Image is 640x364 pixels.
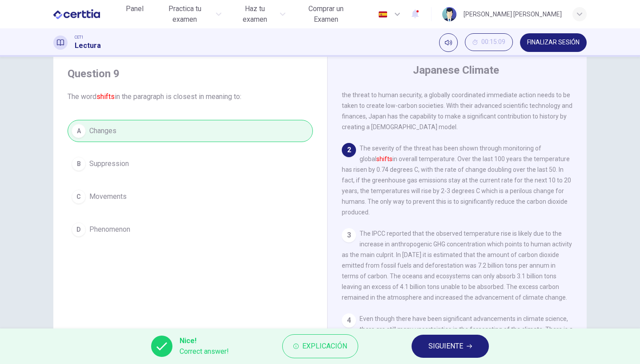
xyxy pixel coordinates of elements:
[377,11,388,18] img: es
[342,230,572,301] span: The IPCC reported that the observed temperature rise is likely due to the increase in anthropogen...
[527,39,580,46] span: FINALIZAR SESIÓN
[465,33,513,51] button: 00:15:09
[292,1,360,28] button: Comprar un Examen
[152,1,225,28] button: Practica tu examen
[302,340,347,352] span: Explicación
[75,40,101,51] h1: Lectura
[53,5,120,23] a: CERTTIA logo
[180,346,229,357] span: Correct answer!
[296,4,356,25] span: Comprar un Examen
[68,91,313,102] span: The word in the paragraph is closest in meaning to:
[412,335,489,358] button: SIGUIENTE
[126,4,144,14] span: Panel
[342,313,356,328] div: 4
[465,33,513,52] div: Ocultar
[342,145,571,216] span: The severity of the threat has been shown through monitoring of global in overall temperature. Ov...
[68,67,313,81] h4: Question 9
[282,334,358,358] button: Explicación
[520,33,587,52] button: FINALIZAR SESIÓN
[464,9,562,20] div: [PERSON_NAME] [PERSON_NAME]
[180,336,229,346] span: Nice!
[342,228,356,242] div: 3
[75,34,84,40] span: CET1
[442,7,456,21] img: Profile picture
[228,1,288,28] button: Haz tu examen
[413,63,499,77] h4: Japanese Climate
[156,4,214,25] span: Practica tu examen
[96,92,115,101] font: shifts
[342,143,356,157] div: 2
[120,1,149,28] a: Panel
[428,340,463,352] span: SIGUIENTE
[120,1,149,17] button: Panel
[439,33,458,52] div: Silenciar
[481,39,505,46] span: 00:15:09
[342,59,572,131] span: The awarding of the Nobel Peace Prize to the International Panel on Climate Change (IPCC) signifi...
[376,155,392,162] font: shifts
[53,5,100,23] img: CERTTIA logo
[232,4,277,25] span: Haz tu examen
